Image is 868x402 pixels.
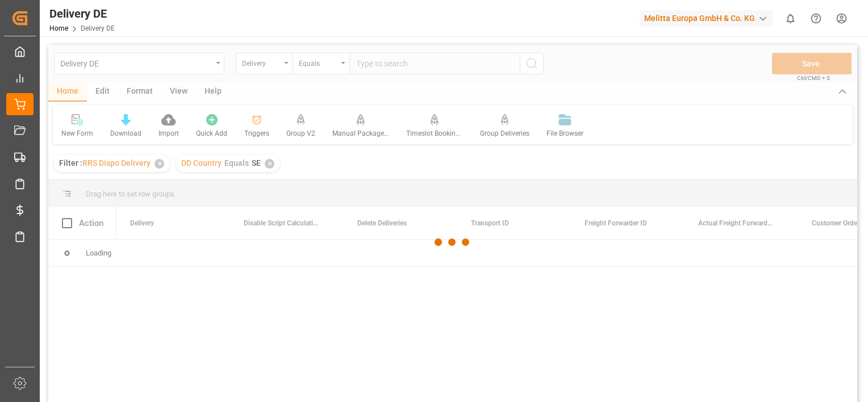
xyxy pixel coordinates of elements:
[49,24,68,32] a: Home
[803,6,829,31] button: Help Center
[640,7,778,29] button: Melitta Europa GmbH & Co. KG
[49,5,115,22] div: Delivery DE
[640,10,773,27] div: Melitta Europa GmbH & Co. KG
[778,6,803,31] button: show 0 new notifications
